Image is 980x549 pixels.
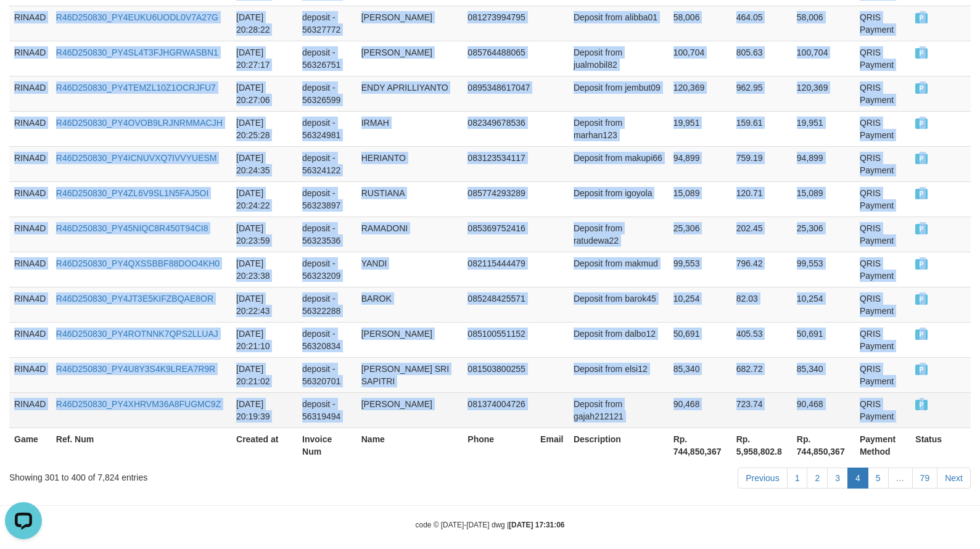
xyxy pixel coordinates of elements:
a: 79 [912,468,938,489]
td: 58,006 [792,6,855,41]
td: 085100551152 [463,322,535,357]
th: Rp. 5,958,802.8 [731,427,792,463]
td: QRIS Payment [855,252,910,287]
td: Deposit from elsi12 [569,357,669,392]
span: PAID [915,365,928,375]
td: Deposit from jembut09 [569,76,669,111]
a: R46D250830_PY4ROTNNK7QPS2LLUAJ [56,329,218,339]
td: RINA4D [9,6,51,41]
td: 083123534117 [463,146,535,181]
td: [DATE] 20:23:59 [231,217,297,252]
td: 19,951 [669,111,731,146]
td: deposit - 56327772 [297,6,356,41]
td: RINA4D [9,322,51,357]
a: R46D250830_PY4OVOB9LRJNRMMACJH [56,118,223,128]
span: PAID [915,154,928,164]
td: RINA4D [9,76,51,111]
a: Next [937,468,971,489]
td: 085764488065 [463,41,535,76]
td: 120.71 [731,181,792,217]
th: Status [910,427,971,463]
td: 082349678536 [463,111,535,146]
td: Deposit from ratudewa22 [569,217,669,252]
td: 99,553 [669,252,731,287]
a: R46D250830_PY4TEMZL10Z1OCRJFU7 [56,83,216,93]
strong: [DATE] 17:31:06 [509,521,564,529]
td: 120,369 [792,76,855,111]
span: PAID [915,400,928,410]
td: 100,704 [669,41,731,76]
span: PAID [915,83,928,94]
td: Deposit from makupi66 [569,146,669,181]
a: R46D250830_PY4ZL6V9SL1N5FAJ5OI [56,188,209,198]
td: QRIS Payment [855,76,910,111]
th: Rp. 744,850,367 [792,427,855,463]
td: Deposit from dalbo12 [569,322,669,357]
td: QRIS Payment [855,6,910,41]
td: 50,691 [669,322,731,357]
td: ENDY APRILLIYANTO [356,76,463,111]
td: QRIS Payment [855,181,910,217]
td: [PERSON_NAME] [356,392,463,427]
td: QRIS Payment [855,146,910,181]
a: 2 [807,468,828,489]
td: QRIS Payment [855,322,910,357]
span: PAID [915,189,928,199]
td: BAROK [356,287,463,322]
td: 85,340 [669,357,731,392]
td: 405.53 [731,322,792,357]
td: deposit - 56320701 [297,357,356,392]
td: 50,691 [792,322,855,357]
td: [DATE] 20:22:43 [231,287,297,322]
th: Ref. Num [51,427,231,463]
td: 90,468 [792,392,855,427]
small: code © [DATE]-[DATE] dwg | [416,521,565,529]
span: PAID [915,294,928,305]
th: Payment Method [855,427,910,463]
a: 1 [787,468,808,489]
td: 682.72 [731,357,792,392]
td: RUSTIANA [356,181,463,217]
td: 723.74 [731,392,792,427]
th: Description [569,427,669,463]
td: QRIS Payment [855,41,910,76]
td: 25,306 [669,217,731,252]
a: R46D250830_PY4SL4T3FJHGRWASBN1 [56,47,218,57]
td: RINA4D [9,287,51,322]
td: [PERSON_NAME] [356,322,463,357]
td: deposit - 56326751 [297,41,356,76]
td: 94,899 [669,146,731,181]
td: deposit - 56324981 [297,111,356,146]
td: QRIS Payment [855,392,910,427]
td: Deposit from alibba01 [569,6,669,41]
td: 82.03 [731,287,792,322]
td: RINA4D [9,111,51,146]
a: Previous [738,468,787,489]
td: QRIS Payment [855,287,910,322]
td: 19,951 [792,111,855,146]
td: QRIS Payment [855,217,910,252]
td: 100,704 [792,41,855,76]
a: R46D250830_PY4QXSSBBF88DOO4KH0 [56,258,220,268]
th: Game [9,427,51,463]
td: deposit - 56320834 [297,322,356,357]
th: Name [356,427,463,463]
td: 10,254 [669,287,731,322]
td: YANDI [356,252,463,287]
span: PAID [915,329,928,340]
td: [DATE] 20:23:38 [231,252,297,287]
td: [PERSON_NAME] [356,6,463,41]
td: HERIANTO [356,146,463,181]
td: QRIS Payment [855,111,910,146]
td: [DATE] 20:21:02 [231,357,297,392]
a: 5 [868,468,889,489]
a: 4 [847,468,868,489]
td: 464.05 [731,6,792,41]
td: 90,468 [669,392,731,427]
td: 10,254 [792,287,855,322]
button: Open LiveChat chat widget [5,5,42,42]
th: Phone [463,427,535,463]
td: deposit - 56323209 [297,252,356,287]
td: 805.63 [731,41,792,76]
td: Deposit from igoyola [569,181,669,217]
